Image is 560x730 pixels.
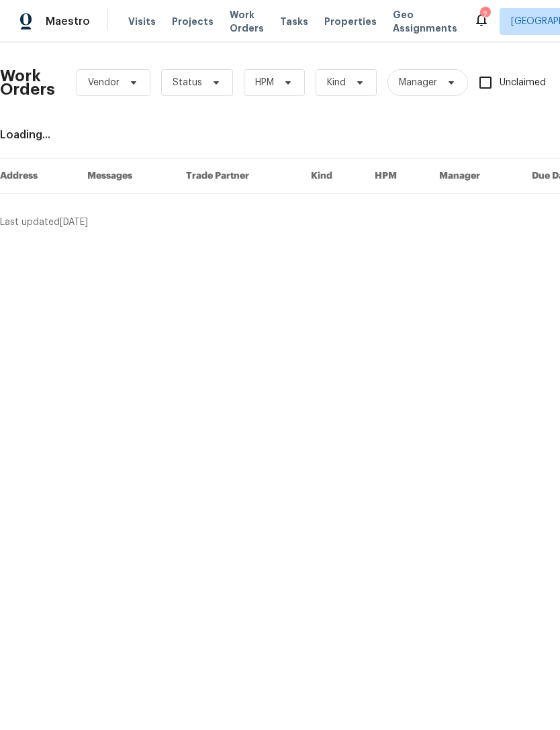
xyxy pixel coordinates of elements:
th: Manager [428,158,521,194]
span: Geo Assignments [393,8,457,35]
span: Properties [324,15,377,28]
span: Vendor [88,76,120,89]
span: Manager [399,76,437,89]
span: Projects [172,15,214,28]
span: Status [173,76,202,89]
span: Maestro [46,15,90,28]
div: 2 [480,8,489,21]
span: Tasks [280,17,308,26]
span: Unclaimed [500,76,546,90]
th: Kind [300,158,364,194]
th: Trade Partner [175,158,301,194]
span: Visits [128,15,156,28]
span: HPM [255,76,274,89]
span: [DATE] [60,218,88,227]
th: Messages [77,158,175,194]
th: HPM [364,158,428,194]
span: Kind [327,76,346,89]
span: Work Orders [230,8,264,35]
